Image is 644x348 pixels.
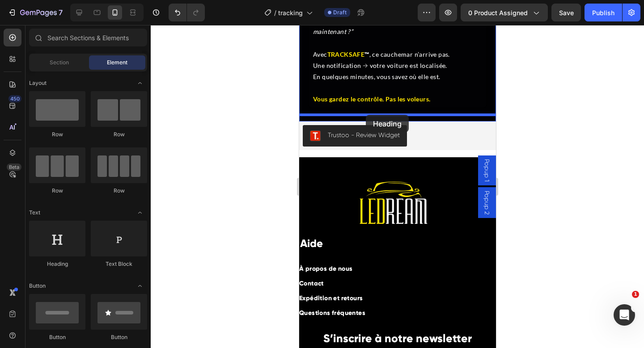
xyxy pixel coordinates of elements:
[559,9,574,17] span: Save
[29,282,46,290] span: Button
[592,8,614,17] div: Publish
[7,164,21,171] div: Beta
[333,8,347,17] span: Draft
[29,29,147,46] input: Search Sections & Elements
[274,8,276,17] span: /
[29,260,85,268] div: Heading
[585,4,622,21] button: Publish
[29,333,85,341] div: Button
[169,4,205,21] div: Undo/Redo
[614,304,635,326] iframe: Intercom live chat
[133,76,147,90] span: Toggle open
[4,4,67,21] button: 7
[29,209,40,217] span: Text
[8,95,21,102] div: 450
[29,79,47,87] span: Layout
[91,260,147,268] div: Text Block
[632,291,639,298] span: 1
[29,130,85,138] div: Row
[50,59,69,67] span: Section
[133,205,147,220] span: Toggle open
[91,130,147,138] div: Row
[107,59,127,67] span: Element
[299,25,496,348] iframe: Design area
[551,4,581,21] button: Save
[29,187,85,195] div: Row
[468,8,528,17] span: 0 product assigned
[91,187,147,195] div: Row
[278,8,303,17] span: tracking
[59,7,63,18] p: 7
[133,279,147,293] span: Toggle open
[91,333,147,341] div: Button
[461,4,548,21] button: 0 product assigned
